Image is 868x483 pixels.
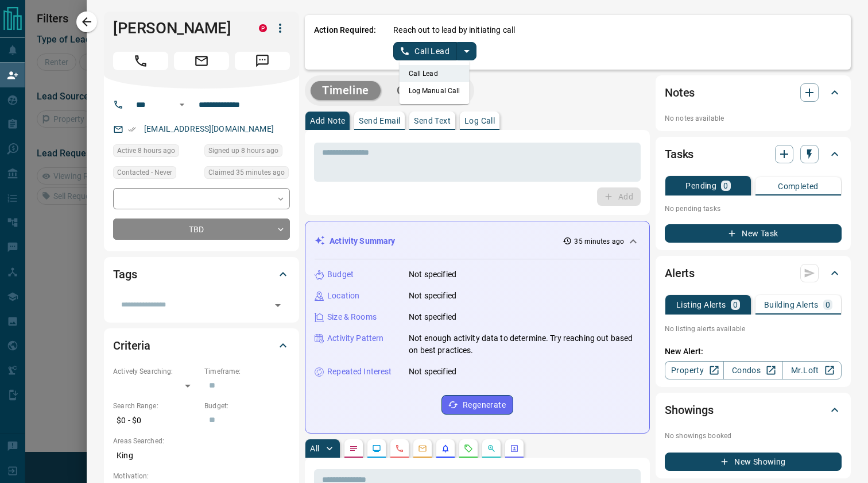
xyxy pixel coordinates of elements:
p: Send Email [359,117,400,125]
p: Not specified [409,366,456,378]
div: Tags [113,260,290,288]
span: Contacted - Never [117,167,172,178]
p: Listing Alerts [676,301,726,309]
span: Email [174,52,229,70]
p: Not specified [409,290,456,302]
p: New Alert: [665,346,842,358]
div: Tasks [665,140,842,168]
p: Activity Summary [330,235,395,247]
p: Location [327,290,359,302]
p: No listing alerts available [665,324,842,334]
p: 35 minutes ago [574,236,624,247]
svg: Listing Alerts [441,444,450,453]
div: split button [393,42,476,60]
svg: Lead Browsing Activity [372,444,381,453]
button: Campaigns [385,81,468,100]
span: Claimed 35 minutes ago [208,167,285,178]
p: Repeated Interest [327,366,392,378]
div: TBD [113,218,290,240]
button: Open [270,297,286,313]
div: Showings [665,396,842,424]
p: 0 [723,182,728,190]
div: Alerts [665,259,842,287]
div: Thu Aug 14 2025 [204,144,290,160]
p: No notes available [665,113,842,124]
p: Activity Pattern [327,332,383,344]
p: Completed [778,182,819,190]
button: New Showing [665,453,842,471]
p: Send Text [414,117,451,125]
p: $0 - $0 [113,411,199,430]
p: Budget [327,269,354,281]
p: No pending tasks [665,200,842,217]
div: Criteria [113,332,290,359]
button: Regenerate [441,395,513,415]
button: Timeline [311,81,381,100]
h2: Showings [665,401,714,419]
span: Call [113,52,168,70]
p: Search Range: [113,401,199,411]
svg: Emails [418,444,427,453]
h1: [PERSON_NAME] [113,19,242,37]
div: Notes [665,79,842,106]
p: Motivation: [113,471,290,481]
p: 0 [733,301,738,309]
svg: Requests [464,444,473,453]
a: Condos [723,361,782,379]
p: Log Call [464,117,495,125]
span: Signed up 8 hours ago [208,145,278,156]
p: King [113,446,290,465]
h2: Notes [665,83,695,102]
li: Call Lead [400,65,470,82]
svg: Calls [395,444,404,453]
a: Property [665,361,724,379]
h2: Criteria [113,336,150,355]
svg: Opportunities [487,444,496,453]
p: Building Alerts [764,301,819,309]
h2: Tasks [665,145,693,163]
div: Thu Aug 14 2025 [204,166,290,182]
p: Budget: [204,401,290,411]
button: Open [175,98,189,112]
p: Actively Searching: [113,366,199,377]
p: Not enough activity data to determine. Try reaching out based on best practices. [409,332,640,356]
span: Message [235,52,290,70]
p: Action Required: [314,24,376,60]
svg: Notes [349,444,358,453]
svg: Email Verified [128,125,136,133]
div: property.ca [259,24,267,32]
p: Areas Searched: [113,436,290,446]
p: No showings booked [665,431,842,441]
p: Size & Rooms [327,311,377,323]
li: Log Manual Call [400,82,470,99]
svg: Agent Actions [510,444,519,453]
p: Timeframe: [204,366,290,377]
p: 0 [826,301,830,309]
h2: Tags [113,265,137,283]
p: Not specified [409,311,456,323]
a: [EMAIL_ADDRESS][DOMAIN_NAME] [144,124,274,133]
p: Add Note [310,117,345,125]
span: Active 8 hours ago [117,145,175,156]
a: Mr.Loft [782,361,842,379]
h2: Alerts [665,264,695,282]
p: Reach out to lead by initiating call [393,24,515,36]
div: Activity Summary35 minutes ago [315,231,640,252]
div: Thu Aug 14 2025 [113,144,199,160]
p: Pending [685,182,716,190]
button: New Task [665,224,842,243]
button: Call Lead [393,42,457,60]
p: Not specified [409,269,456,281]
p: All [310,444,319,453]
